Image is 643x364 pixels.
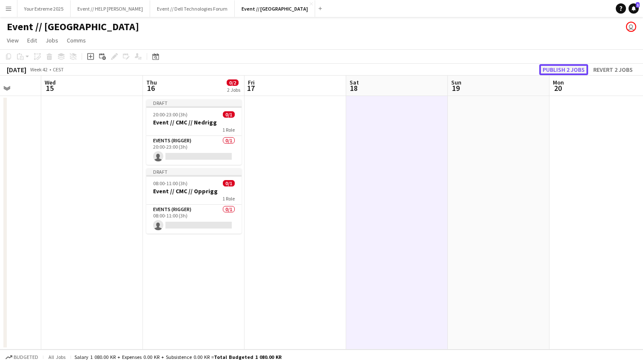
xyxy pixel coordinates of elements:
[227,87,240,93] div: 2 Jobs
[53,66,64,73] div: CEST
[146,205,242,234] app-card-role: Events (Rigger)0/108:00-11:00 (3h)
[350,79,359,86] span: Sat
[42,35,62,46] a: Jobs
[248,79,255,86] span: Fri
[235,0,315,17] button: Event // [GEOGRAPHIC_DATA]
[553,79,564,86] span: Mon
[24,35,40,46] a: Edit
[7,65,26,74] div: [DATE]
[71,0,150,17] button: Event // HELP [PERSON_NAME]
[626,22,636,32] app-user-avatar: Lars Songe
[552,83,564,93] span: 20
[14,354,38,360] span: Budgeted
[3,35,22,46] a: View
[46,37,58,44] span: Jobs
[146,99,242,106] div: Draft
[227,79,239,86] span: 0/2
[7,20,139,33] h1: Event // [GEOGRAPHIC_DATA]
[629,3,639,14] a: 1
[222,195,235,202] span: 1 Role
[247,83,255,93] span: 17
[28,66,49,73] span: Week 42
[222,127,235,133] span: 1 Role
[4,353,40,362] button: Budgeted
[145,83,157,93] span: 16
[146,136,242,165] app-card-role: Events (Rigger)0/120:00-23:00 (3h)
[146,99,242,165] app-job-card: Draft20:00-23:00 (3h)0/1Event // CMC // Nedrigg1 RoleEvents (Rigger)0/120:00-23:00 (3h)
[47,354,67,360] span: All jobs
[150,0,235,17] button: Event // Dell Technologies Forum
[451,79,461,86] span: Sun
[63,35,89,46] a: Comms
[146,168,242,175] div: Draft
[450,83,461,93] span: 19
[539,64,588,75] button: Publish 2 jobs
[146,79,157,86] span: Thu
[43,83,56,93] span: 15
[214,354,282,360] span: Total Budgeted 1 080.00 KR
[146,168,242,234] app-job-card: Draft08:00-11:00 (3h)0/1Event // CMC // Opprigg1 RoleEvents (Rigger)0/108:00-11:00 (3h)
[153,180,188,186] span: 08:00-11:00 (3h)
[17,0,71,17] button: Your Extreme 2025
[67,37,86,44] span: Comms
[348,83,359,93] span: 18
[590,64,636,75] button: Revert 2 jobs
[223,111,235,118] span: 0/1
[223,180,235,186] span: 0/1
[153,111,188,118] span: 20:00-23:00 (3h)
[146,187,242,195] h3: Event // CMC // Opprigg
[45,79,56,86] span: Wed
[7,37,19,44] span: View
[27,37,37,44] span: Edit
[74,354,282,360] div: Salary 1 080.00 KR + Expenses 0.00 KR + Subsistence 0.00 KR =
[636,2,640,8] span: 1
[146,119,242,126] h3: Event // CMC // Nedrigg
